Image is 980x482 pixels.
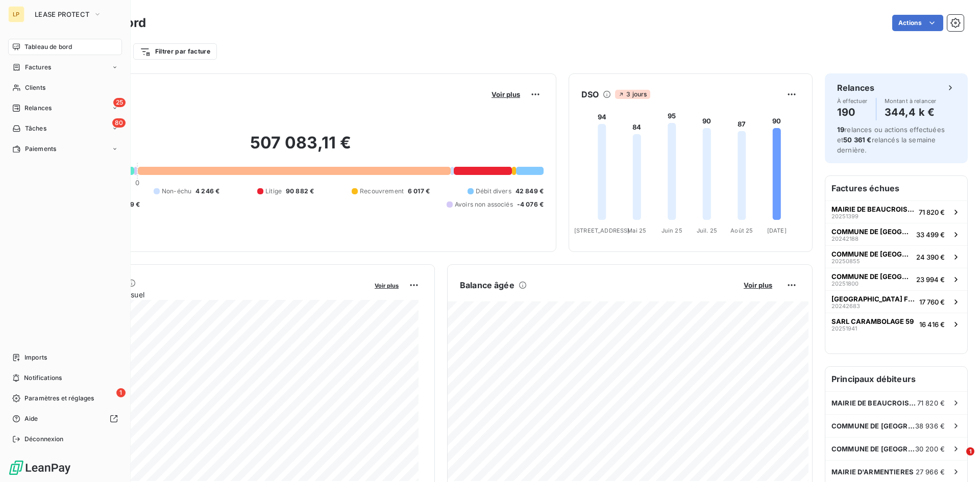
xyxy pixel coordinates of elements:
span: Factures [25,63,51,72]
span: 16 416 € [919,320,945,328]
span: 90 882 € [286,187,314,196]
span: 50 361 € [843,136,871,144]
button: [GEOGRAPHIC_DATA] FREMOY2024268317 760 € [825,290,967,313]
button: Voir plus [488,90,523,99]
button: Voir plus [372,281,402,290]
a: Aide [8,411,122,427]
span: 71 820 € [919,208,945,216]
span: Non-échu [162,187,191,196]
span: Paramètres et réglages [24,394,94,403]
span: 6 017 € [408,187,430,196]
span: 25 [113,98,126,107]
span: 19 [837,125,844,134]
tspan: Août 25 [730,227,753,234]
span: 17 760 € [919,298,945,306]
span: MAIRIE DE BEAUCROISSANT [831,399,917,407]
span: Voir plus [375,282,399,289]
span: COMMUNE DE [GEOGRAPHIC_DATA] [831,422,915,430]
button: MAIRIE DE BEAUCROISSANT2025139971 820 € [825,200,967,223]
span: Tâches [25,124,46,133]
iframe: Intercom live chat [945,447,970,472]
span: 20242188 [831,236,859,242]
span: Imports [24,353,47,362]
span: Litige [265,187,282,196]
h6: DSO [581,88,599,100]
span: 80 [112,118,126,128]
span: 0 [135,179,139,187]
tspan: Juil. 25 [697,227,717,234]
h6: Factures échues [825,176,967,200]
tspan: [STREET_ADDRESS] [574,227,629,234]
div: LP [8,6,24,22]
span: 71 820 € [917,399,945,407]
span: 1 [966,447,974,455]
span: Voir plus [492,90,520,98]
button: Voir plus [741,281,775,290]
span: 4 246 € [195,187,219,196]
tspan: [DATE] [767,227,787,234]
h6: Principaux débiteurs [825,367,967,391]
span: 23 994 € [916,275,945,284]
span: Notifications [24,373,62,383]
h6: Relances [837,82,874,94]
button: COMMUNE DE [GEOGRAPHIC_DATA]2024218833 499 € [825,223,967,245]
h4: 190 [837,104,868,120]
span: Recouvrement [360,187,404,196]
button: COMMUNE DE [GEOGRAPHIC_DATA] SUR L'ESCAUT2025180023 994 € [825,268,967,290]
h2: 507 083,11 € [58,133,544,163]
h4: 344,4 k € [885,104,937,120]
button: Filtrer par facture [133,43,217,60]
span: Montant à relancer [885,98,937,104]
button: Actions [892,15,943,31]
span: MAIRIE D'ARMENTIERES [831,468,914,476]
span: 24 390 € [916,253,945,261]
span: COMMUNE DE [GEOGRAPHIC_DATA] SUR L'ESCAUT [831,272,912,281]
span: Déconnexion [24,435,64,444]
span: 38 936 € [915,422,945,430]
span: Aide [24,414,38,423]
span: Chiffre d'affaires mensuel [58,289,367,300]
span: SARL CARAMBOLAGE 59 [831,317,914,325]
span: 30 200 € [915,445,945,453]
span: Clients [25,83,45,92]
span: 20250855 [831,258,860,264]
span: COMMUNE DE [GEOGRAPHIC_DATA] [831,227,912,236]
span: COMMUNE DE [GEOGRAPHIC_DATA] [831,250,912,258]
span: 20251941 [831,325,857,332]
span: 20251399 [831,213,859,219]
span: [GEOGRAPHIC_DATA] FREMOY [831,295,915,303]
span: À effectuer [837,98,868,104]
img: Logo LeanPay [8,460,71,476]
span: Tableau de bord [24,42,72,52]
h6: Balance âgée [460,279,514,291]
span: 20242683 [831,303,860,309]
span: 20251800 [831,281,859,287]
button: SARL CARAMBOLAGE 592025194116 416 € [825,313,967,335]
span: -4 076 € [517,200,544,209]
span: LEASE PROTECT [35,10,89,18]
span: Relances [24,104,52,113]
span: Voir plus [744,281,772,289]
span: 33 499 € [916,231,945,239]
tspan: Juin 25 [661,227,682,234]
span: 1 [116,388,126,397]
span: Avoirs non associés [455,200,513,209]
span: 3 jours [615,90,650,99]
span: Débit divers [476,187,511,196]
span: Paiements [25,144,56,154]
button: COMMUNE DE [GEOGRAPHIC_DATA]2025085524 390 € [825,245,967,268]
span: COMMUNE DE [GEOGRAPHIC_DATA] SUR L'ESCAUT [831,445,915,453]
span: relances ou actions effectuées et relancés la semaine dernière. [837,125,945,154]
span: 27 966 € [916,468,945,476]
tspan: Mai 25 [627,227,646,234]
span: MAIRIE DE BEAUCROISSANT [831,205,915,213]
span: 42 849 € [516,187,544,196]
